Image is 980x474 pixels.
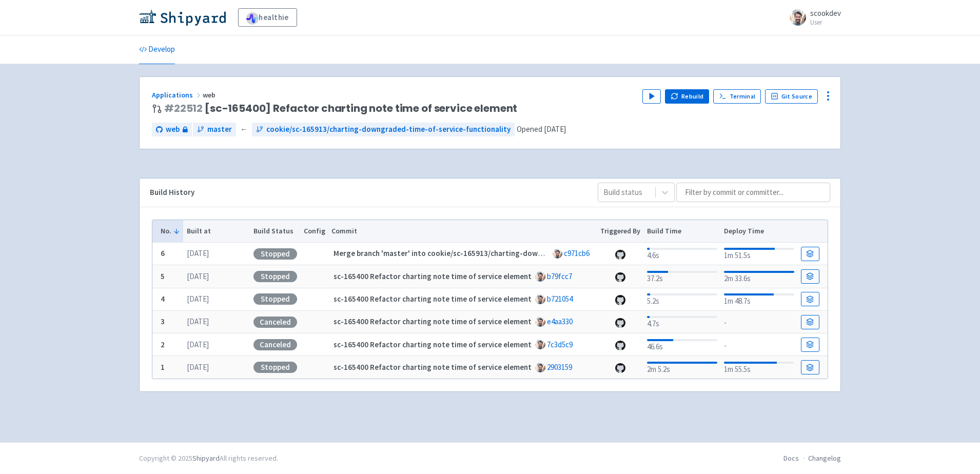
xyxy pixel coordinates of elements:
button: No. [161,226,180,236]
th: Build Time [643,220,720,243]
div: 1m 51.5s [724,246,794,262]
b: 2 [161,340,165,349]
a: Build Details [801,360,819,374]
button: Rebuild [665,89,709,104]
b: 1 [161,362,165,372]
div: Stopped [253,293,297,305]
a: b79fcc7 [547,271,572,281]
a: Shipyard [192,453,220,463]
a: healthie [238,8,297,27]
a: Develop [139,35,175,64]
div: Stopped [253,248,297,260]
time: [DATE] [544,124,566,134]
b: 3 [161,317,165,326]
span: web [166,124,180,135]
a: Git Source [765,89,818,104]
time: [DATE] [187,340,209,349]
input: Filter by commit or committer... [676,183,830,202]
div: 1m 55.5s [724,360,794,376]
a: b721054 [547,294,573,304]
a: Applications [152,90,203,100]
a: 2903159 [547,362,572,372]
a: master [193,123,236,136]
a: 7c3d5c9 [547,340,573,349]
a: Build Details [801,338,819,352]
a: Terminal [713,89,761,104]
a: e4aa330 [547,317,573,326]
div: Canceled [253,339,297,350]
img: Shipyard logo [139,9,226,26]
time: [DATE] [187,294,209,304]
span: cookie/sc-165913/charting-downgraded-time-of-service-functionality [266,124,511,135]
a: cookie/sc-165913/charting-downgraded-time-of-service-functionality [252,123,515,136]
div: Stopped [253,362,297,373]
th: Config [300,220,328,243]
button: Play [642,89,661,104]
a: Build Details [801,269,819,284]
div: 4.6s [647,246,717,262]
div: 5.2s [647,291,717,307]
strong: sc-165400 Refactor charting note time of service element [334,340,532,349]
strong: sc-165400 Refactor charting note time of service element [334,362,532,372]
a: Build Details [801,292,819,306]
th: Triggered By [597,220,644,243]
div: 1m 48.7s [724,291,794,307]
strong: sc-165400 Refactor charting note time of service element [334,271,532,281]
th: Commit [328,220,597,243]
div: - [724,315,794,329]
div: Build History [150,187,581,199]
a: scookdev User [783,9,841,26]
time: [DATE] [187,362,209,372]
a: Build Details [801,247,819,261]
a: #22512 [164,101,203,115]
div: 37.2s [647,269,717,285]
div: 4.7s [647,314,717,330]
div: - [724,338,794,352]
time: [DATE] [187,317,209,326]
div: Canceled [253,317,297,328]
th: Build Status [250,220,300,243]
strong: Merge branch 'master' into cookie/sc-165913/charting-downgraded-time-of-service-functionality [334,248,672,258]
b: 6 [161,248,165,258]
b: 5 [161,271,165,281]
a: Build Details [801,315,819,329]
div: 46.6s [647,337,717,353]
div: Copyright © 2025 All rights reserved. [139,453,278,464]
div: 2m 5.2s [647,360,717,376]
span: scookdev [810,8,841,18]
strong: sc-165400 Refactor charting note time of service element [334,294,532,304]
th: Built at [183,220,250,243]
th: Deploy Time [720,220,797,243]
span: Opened [517,124,566,134]
time: [DATE] [187,271,209,281]
span: master [207,124,232,135]
span: ← [240,124,248,135]
small: User [810,19,841,26]
div: 2m 33.6s [724,269,794,285]
a: Changelog [808,453,841,463]
a: Docs [783,453,799,463]
div: Stopped [253,271,297,282]
a: web [152,123,192,136]
span: [sc-165400] Refactor charting note time of service element [164,103,517,114]
b: 4 [161,294,165,304]
strong: sc-165400 Refactor charting note time of service element [334,317,532,326]
span: web [203,90,217,100]
a: c971cb6 [564,248,590,258]
time: [DATE] [187,248,209,258]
